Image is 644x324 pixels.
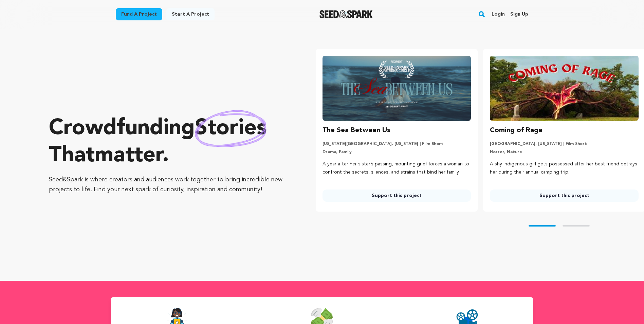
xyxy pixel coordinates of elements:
[323,141,471,147] p: [US_STATE][GEOGRAPHIC_DATA], [US_STATE] | Film Short
[510,9,528,20] a: Sign up
[490,125,542,136] h3: Coming of Rage
[49,175,289,195] p: Seed&Spark is where creators and audiences work together to bring incredible new projects to life...
[323,56,471,121] img: The Sea Between Us image
[490,160,639,177] p: A shy indigenous girl gets possessed after her best friend betrays her during their annual campin...
[95,145,162,167] span: matter
[323,190,471,202] a: Support this project
[323,160,471,177] p: A year after her sister’s passing, mounting grief forces a woman to confront the secrets, silence...
[195,110,266,147] img: hand sketched image
[490,141,639,147] p: [GEOGRAPHIC_DATA], [US_STATE] | Film Short
[166,8,215,20] a: Start a project
[490,149,639,155] p: Horror, Nature
[323,149,471,155] p: Drama, Family
[490,56,639,121] img: Coming of Rage image
[49,115,289,169] p: Crowdfunding that .
[490,190,639,202] a: Support this project
[492,9,505,20] a: Login
[116,8,162,20] a: Fund a project
[323,125,390,136] h3: The Sea Between Us
[319,10,373,18] img: Seed&Spark Logo Dark Mode
[319,10,373,18] a: Seed&Spark Homepage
